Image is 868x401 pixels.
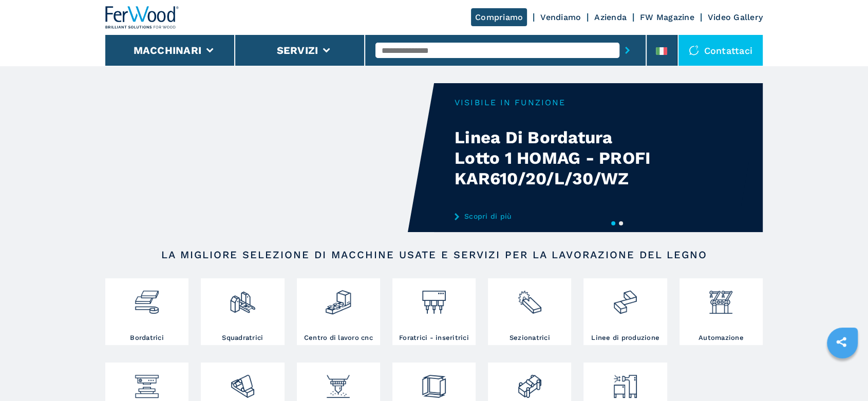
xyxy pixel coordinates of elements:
h3: Foratrici - inseritrici [399,333,469,342]
a: Scopri di più [455,212,656,220]
img: Contattaci [689,45,699,55]
img: bordatrici_1.png [133,281,160,316]
h3: Bordatrici [130,333,164,342]
a: Centro di lavoro cnc [297,278,380,345]
button: submit-button [619,39,635,62]
a: Sezionatrici [488,278,571,345]
img: levigatrici_2.png [229,365,256,400]
img: Ferwood [105,6,179,29]
button: 1 [611,221,615,225]
a: Bordatrici [105,278,188,345]
button: Servizi [276,44,318,56]
img: aspirazione_1.png [612,365,639,400]
h3: Linee di produzione [591,333,659,342]
img: foratrici_inseritrici_2.png [420,281,447,316]
video: Your browser does not support the video tag. [105,83,434,232]
img: verniciatura_1.png [325,365,352,400]
img: lavorazione_porte_finestre_2.png [516,365,543,400]
button: Macchinari [134,44,202,56]
button: 2 [619,221,623,225]
h3: Automazione [699,333,744,342]
a: Video Gallery [708,12,763,22]
img: linee_di_produzione_2.png [612,281,639,316]
a: Automazione [680,278,763,345]
h2: LA MIGLIORE SELEZIONE DI MACCHINE USATE E SERVIZI PER LA LAVORAZIONE DEL LEGNO [138,249,730,261]
img: squadratrici_2.png [229,281,256,316]
a: Azienda [594,12,627,22]
img: montaggio_imballaggio_2.png [420,365,447,400]
img: pressa-strettoia.png [133,365,160,400]
div: Contattaci [678,35,763,66]
iframe: Chat [824,355,860,393]
a: Linee di produzione [583,278,667,345]
img: sezionatrici_2.png [516,281,543,316]
h3: Centro di lavoro cnc [304,333,373,342]
img: centro_di_lavoro_cnc_2.png [325,281,352,316]
a: sharethis [828,329,854,355]
a: Compriamo [471,8,527,26]
a: FW Magazine [640,12,694,22]
a: Vendiamo [540,12,581,22]
h3: Sezionatrici [510,333,550,342]
a: Squadratrici [201,278,284,345]
a: Foratrici - inseritrici [392,278,476,345]
h3: Squadratrici [222,333,263,342]
img: automazione.png [707,281,734,316]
